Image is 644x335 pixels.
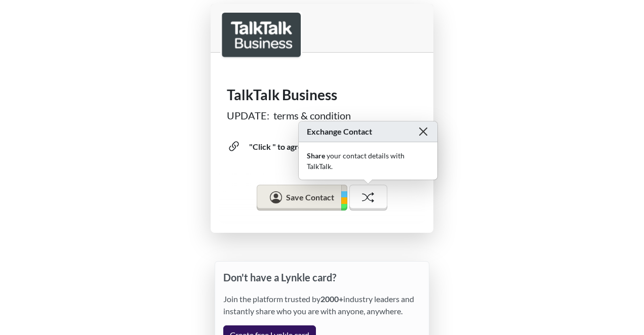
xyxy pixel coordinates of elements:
[249,141,357,153] div: "Click " to agree terms of use?
[222,13,301,57] img: logo
[286,192,334,202] span: Save Contact
[227,131,425,162] a: "Click " to agree terms of use?
[227,87,417,104] h1: TalkTalk Business
[223,293,421,325] div: Join the platform trusted by industry leaders and instantly share who you are with anyone, anywhere.
[320,294,343,304] strong: 2000+
[223,270,421,285] p: Don't have a Lynkle card?
[417,125,429,138] button: Close
[307,125,372,138] span: Exchange Contact
[257,185,347,211] button: Save Contact
[227,108,417,123] div: UPDATE: terms & condition
[307,151,325,160] strong: Share
[307,151,405,171] span: your contact details with TalkTalk .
